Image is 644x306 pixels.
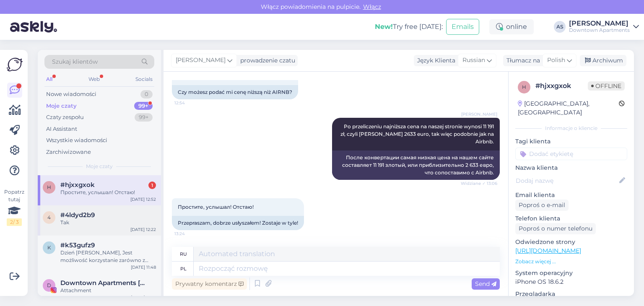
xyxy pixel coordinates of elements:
span: Простите, услышал! Отстаю! [178,204,254,210]
div: 0 [140,90,153,99]
div: [DATE] 12:52 [130,196,156,202]
div: Socials [134,74,154,85]
span: [PERSON_NAME] [461,111,497,117]
div: Tłumacz na [503,56,540,65]
div: AI Assistant [46,125,77,133]
span: Po przeliczeniu najniższa cena na naszej stronie wynosi 11 191 zł, czyli [PERSON_NAME] 2633 euro,... [340,123,495,145]
span: Włącz [361,3,384,10]
div: Archiwum [580,55,626,66]
div: 99+ [135,113,153,122]
div: Poproś o numer telefonu [515,223,596,234]
a: [URL][DOMAIN_NAME] [515,247,581,254]
span: Widziane ✓ 13:06 [461,180,497,187]
div: Prywatny komentarz [172,278,247,290]
div: Nowe wiadomości [46,90,96,99]
div: online [489,19,534,34]
div: ru [180,247,187,261]
div: Attachment [60,287,156,294]
div: [GEOGRAPHIC_DATA], [GEOGRAPHIC_DATA] [518,99,619,117]
span: Russian [462,56,485,65]
a: [PERSON_NAME]Downtown Apartments [569,20,639,34]
div: Downtown Apartments [569,27,630,34]
span: 13:24 [174,231,206,237]
p: Nazwa klienta [515,163,627,172]
span: h [522,84,526,90]
div: Informacje o kliencie [515,124,627,132]
div: После конвертации самая низкая цена на нашем сайте составляет 11 191 злотый, или приблизительно 2... [332,150,500,180]
div: pl [180,262,187,276]
input: Dodać etykietę [515,148,627,160]
div: Web [87,74,101,85]
span: Szukaj klientów [52,57,98,66]
span: Offline [588,81,625,91]
div: 99+ [134,102,153,110]
span: 12:54 [174,100,206,106]
div: [DATE] 11:45 [131,294,156,301]
p: Przeglądarka [515,290,627,298]
span: Polish [547,56,565,65]
div: Dzień [PERSON_NAME], Jest możliwość korzystanie zarówno z basenu jak i SPA, lecz jest to dodatkow... [60,249,156,264]
p: System operacyjny [515,269,627,277]
span: #hjxxgxok [60,181,95,189]
p: Email klienta [515,191,627,200]
div: AS [554,21,566,33]
div: Czaty zespołu [46,113,84,122]
span: k [47,244,51,251]
div: [DATE] 12:22 [130,226,156,233]
span: h [47,184,51,190]
p: Zobacz więcej ... [515,258,627,265]
div: [DATE] 11:48 [131,264,156,270]
div: [PERSON_NAME] [569,20,630,27]
span: Moje czaty [86,163,113,170]
span: #k53gufz9 [60,241,95,249]
p: Telefon klienta [515,214,627,223]
div: Poproś o e-mail [515,200,569,211]
div: Tak [60,219,156,226]
span: [PERSON_NAME] [176,56,226,65]
div: Popatrz tutaj [7,188,22,226]
b: New! [375,23,393,31]
div: # hjxxgxok [535,81,588,91]
div: All [44,74,54,85]
button: Emails [446,19,479,35]
div: Czy możesz podać mi cenę niższą niż AIRNB? [172,85,298,99]
div: Język Klienta [414,56,455,65]
div: Простите, услышал! Отстаю! [60,189,156,196]
p: Tagi klienta [515,137,627,146]
span: D [47,282,51,288]
span: #4ldyd2b9 [60,211,95,219]
div: 1 [148,182,156,189]
div: 2 / 3 [7,218,22,226]
p: iPhone OS 18.6.2 [515,277,627,286]
div: Zarchiwizowane [46,148,91,156]
div: Wszystkie wiadomości [46,136,107,145]
div: prowadzenie czatu [237,56,295,65]
span: Send [475,280,496,288]
span: Downtown Apartments Kraków [60,279,148,287]
div: Try free [DATE]: [375,22,443,32]
span: 4 [47,214,51,220]
img: Askly Logo [7,57,23,73]
input: Dodaj nazwę [516,176,618,185]
p: Odwiedzone strony [515,238,627,246]
div: Przepraszam, dobrze usłyszałem! Zostaje w tyle! [172,216,304,230]
div: Moje czaty [46,102,77,110]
